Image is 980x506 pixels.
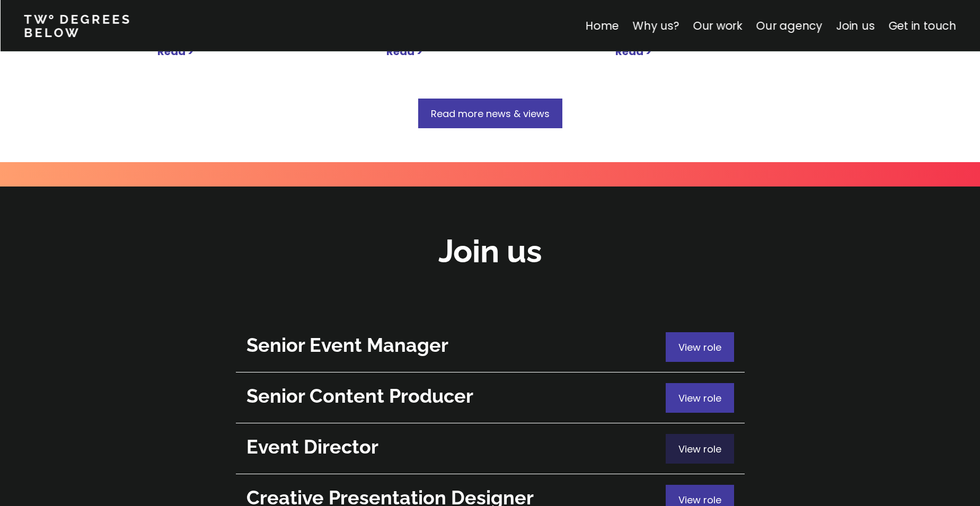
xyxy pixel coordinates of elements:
span: View role [678,392,721,405]
a: View role [236,322,745,372]
a: View role [236,423,745,474]
a: Get in touch [888,18,956,33]
a: Read more news & views [157,99,823,128]
h2: Event Director [246,434,660,460]
a: Home [585,18,619,33]
h2: Senior Event Manager [246,332,660,358]
a: Read > [157,43,365,59]
span: View role [678,442,721,456]
a: Read > [386,43,594,59]
strong: Read > [157,44,193,59]
span: View role [678,341,721,354]
span: Read more news & views [431,107,550,120]
a: Our agency [756,18,822,33]
strong: Read > [615,44,651,59]
a: Why us? [632,18,679,33]
a: Read > [615,43,823,59]
h2: Senior Content Producer [246,383,660,409]
a: View role [236,372,745,423]
strong: Read > [386,44,422,59]
a: Join us [836,18,875,33]
h2: Join us [438,230,542,273]
a: Our work [693,18,742,33]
